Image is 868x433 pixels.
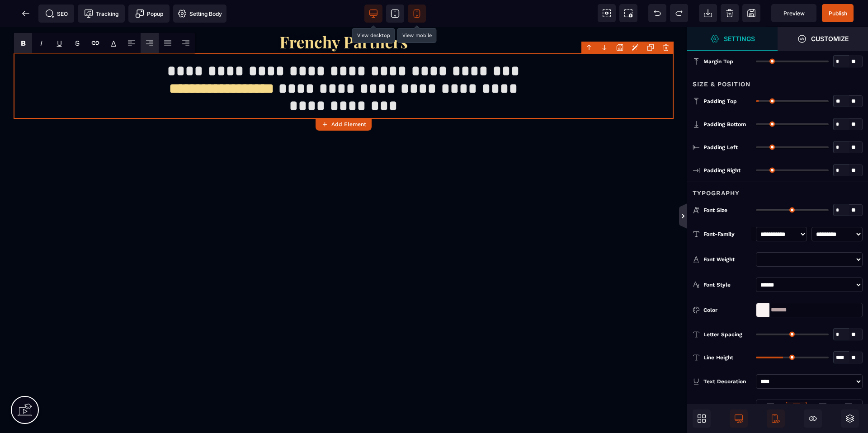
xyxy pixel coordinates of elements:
[703,377,751,386] div: Text Decoration
[687,203,696,230] span: Toggle Views
[687,27,778,51] span: Open Style Manager
[829,10,847,17] span: Publish
[86,33,104,53] span: Link
[703,207,727,214] span: Font Size
[778,27,868,51] span: Open Style Manager
[68,33,86,53] span: Strike-through
[386,5,404,23] span: View tablet
[173,5,226,23] span: Favicon
[703,331,742,338] span: Letter Spacing
[841,409,859,428] span: Open Sub Layers
[38,5,74,23] span: Seo meta data
[699,4,717,22] span: Open Import Webpage
[693,409,711,428] span: Open Blocks
[331,121,366,127] strong: Add Element
[408,5,426,23] span: View mobile
[32,33,50,53] span: Italic
[648,4,666,22] span: Undo
[17,5,35,23] span: Back
[804,409,822,428] span: Cmd Hidden Block
[730,409,748,428] span: Is Show Desktop
[703,167,741,174] span: Padding Right
[84,9,118,18] span: Tracking
[21,39,26,47] b: B
[159,33,177,53] span: Align Justify
[703,58,733,65] span: Margin Top
[78,5,125,23] span: Tracking code
[128,5,170,23] span: Create Alert Modal
[670,4,688,22] span: Redo
[111,39,116,47] label: Font color
[742,4,760,22] span: Save
[703,230,751,239] div: Font-Family
[703,255,751,264] div: Font Weight
[598,4,616,22] span: View components
[767,409,785,428] span: Is Show Mobile
[50,33,68,53] span: Underline
[687,73,868,89] div: Size & Position
[724,35,755,42] strong: Settings
[278,7,410,24] img: f2a3730b544469f405c58ab4be6274e8_Capture_d%E2%80%99e%CC%81cran_2025-09-01_a%CC%80_20.57.27.png
[123,33,141,53] span: Align Left
[721,4,739,22] span: Clear
[687,182,868,198] div: Typography
[135,9,163,18] span: Popup
[771,4,816,22] span: Preview
[57,39,62,47] u: U
[316,118,372,131] button: Add Element
[703,98,737,105] span: Padding Top
[178,9,222,18] span: Setting Body
[111,39,116,47] p: A
[703,144,738,151] span: Padding Left
[619,4,637,22] span: Screenshot
[703,354,733,361] span: Line Height
[693,402,730,411] p: Text Align
[45,9,68,18] span: SEO
[703,280,751,289] div: Font Style
[783,10,805,17] span: Preview
[14,33,32,53] span: Bold
[75,39,80,47] s: S
[811,35,849,42] strong: Customize
[822,4,854,22] span: Save
[703,306,751,315] div: Color
[40,39,42,47] i: I
[364,5,382,23] span: View desktop
[141,33,159,53] span: Align Center
[703,121,746,128] span: Padding Bottom
[177,33,195,53] span: Align Right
